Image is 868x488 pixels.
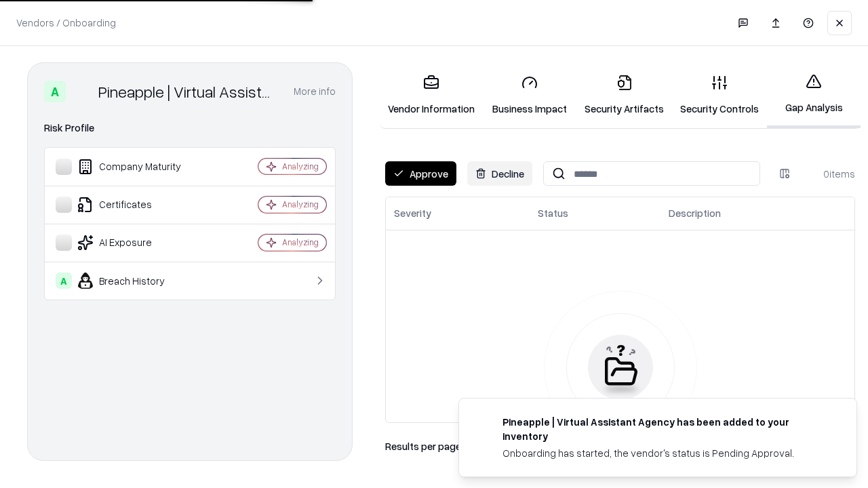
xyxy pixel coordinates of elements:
div: Severity [394,206,431,220]
div: Analyzing [282,161,319,172]
a: Security Controls [672,64,767,127]
p: Vendors / Onboarding [16,16,116,30]
div: Company Maturity [56,159,218,175]
div: Breach History [56,272,218,289]
a: Gap Analysis [767,62,861,128]
div: Certificates [56,197,218,213]
div: 0 items [801,167,855,181]
div: Status [538,206,568,220]
a: Security Artifacts [576,64,672,127]
button: More info [294,79,336,104]
p: Results per page: [385,439,463,453]
a: Business Impact [483,64,576,127]
div: A [44,81,66,102]
div: Analyzing [282,237,319,248]
img: trypineapple.com [475,415,492,431]
div: Pineapple | Virtual Assistant Agency has been added to your inventory [502,415,824,443]
button: Decline [467,161,532,186]
div: Risk Profile [44,120,336,136]
img: Pineapple | Virtual Assistant Agency [71,81,93,102]
div: Analyzing [282,199,319,210]
div: Onboarding has started, the vendor's status is Pending Approval. [502,446,824,460]
a: Vendor Information [380,64,483,127]
div: AI Exposure [56,235,218,251]
div: A [56,272,72,289]
div: Description [669,206,721,220]
div: Pineapple | Virtual Assistant Agency [98,81,277,102]
button: Approve [385,161,456,186]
